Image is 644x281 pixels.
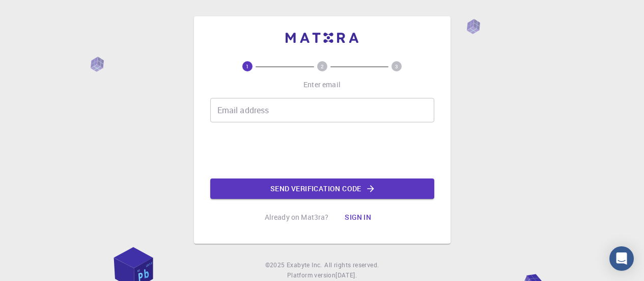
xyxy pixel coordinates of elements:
text: 2 [321,63,324,70]
text: 1 [246,63,249,70]
span: [DATE] . [335,271,357,279]
span: Platform version [287,270,335,280]
text: 3 [395,63,398,70]
button: Sign in [337,207,379,227]
p: Enter email [303,80,341,90]
span: Exabyte Inc. [287,261,322,269]
a: [DATE]. [335,270,357,280]
a: Exabyte Inc. [287,260,322,270]
p: Already on Mat3ra? [265,212,329,222]
span: © 2025 [265,260,287,270]
span: All rights reserved. [324,260,379,270]
div: Open Intercom Messenger [609,246,634,271]
button: Send verification code [210,178,434,199]
iframe: reCAPTCHA [245,131,400,170]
